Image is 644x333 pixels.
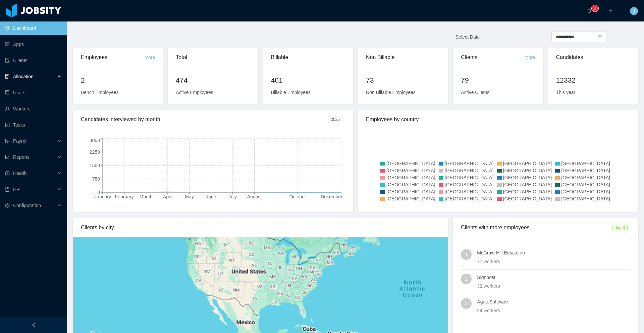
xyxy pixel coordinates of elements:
[140,194,153,199] tspan: March
[206,194,216,199] tspan: June
[176,75,250,86] h2: 474
[94,194,111,199] tspan: January
[5,203,10,208] i: icon: setting
[477,298,630,305] h4: AgateSoftware
[477,249,630,256] h4: McGraw-Hill Education
[477,307,630,314] div: 24 workers
[477,274,630,281] h4: Signpost
[556,90,576,95] span: This year
[445,182,494,187] span: [GEOGRAPHIC_DATA]
[561,175,610,180] span: [GEOGRAPHIC_DATA]
[328,116,342,123] span: 2025
[503,189,552,194] span: [GEOGRAPHIC_DATA]
[176,48,250,67] div: Total
[271,48,345,67] div: Billable
[386,175,435,180] span: [GEOGRAPHIC_DATA]
[366,75,440,86] h2: 73
[461,48,524,67] div: Clients
[5,118,62,132] a: icon: profileTasks
[556,48,630,67] div: Candidates
[271,90,311,95] span: Billable Employees
[561,182,610,187] span: [GEOGRAPHIC_DATA]
[13,203,41,208] span: Configuration
[461,90,489,95] span: Active Clients
[5,102,62,115] a: icon: userWorkers
[465,249,468,260] span: 1
[228,194,237,199] tspan: July
[5,86,62,99] a: icon: robotUsers
[247,194,262,199] tspan: August
[5,171,10,176] i: icon: medicine-box
[163,194,172,199] tspan: April
[81,48,144,67] div: Employees
[477,258,630,265] div: 77 workers
[13,187,20,192] span: HR
[13,138,28,144] span: Payroll
[561,161,610,166] span: [GEOGRAPHIC_DATA]
[455,34,480,40] span: Select Date
[386,189,435,194] span: [GEOGRAPHIC_DATA]
[477,282,630,290] div: 32 workers
[97,190,100,195] tspan: 0
[445,161,494,166] span: [GEOGRAPHIC_DATA]
[5,187,10,192] i: icon: book
[445,168,494,173] span: [GEOGRAPHIC_DATA]
[525,55,535,60] a: More
[13,74,34,79] span: Allocation
[81,110,328,129] div: Candidates interviewed by month
[608,8,613,13] i: icon: plus
[90,149,100,155] tspan: 2250
[461,75,535,86] h2: 79
[556,75,630,86] h2: 12332
[5,21,62,35] a: icon: pie-chartDashboard
[386,196,435,201] span: [GEOGRAPHIC_DATA]
[90,163,100,168] tspan: 1500
[587,8,592,13] i: icon: bell
[5,54,62,67] a: icon: auditClients
[612,224,628,231] span: Top 3
[445,175,494,180] span: [GEOGRAPHIC_DATA]
[503,196,552,201] span: [GEOGRAPHIC_DATA]
[386,182,435,187] span: [GEOGRAPHIC_DATA]
[503,175,552,180] span: [GEOGRAPHIC_DATA]
[445,196,494,201] span: [GEOGRAPHIC_DATA]
[271,75,345,86] h2: 401
[503,161,552,166] span: [GEOGRAPHIC_DATA]
[561,196,610,201] span: [GEOGRAPHIC_DATA]
[5,155,10,159] i: icon: line-chart
[598,35,602,39] i: icon: calendar
[144,55,155,60] a: More
[13,154,30,160] span: Reports
[445,189,494,194] span: [GEOGRAPHIC_DATA]
[81,218,440,237] div: Clients by city
[5,139,10,143] i: icon: file-protect
[366,110,630,129] div: Employees by country
[465,298,468,309] span: 3
[592,5,598,12] sup: 0
[366,90,416,95] span: Non Billable Employees
[465,274,468,284] span: 2
[386,161,435,166] span: [GEOGRAPHIC_DATA]
[185,194,194,199] tspan: May
[289,194,306,199] tspan: October
[461,218,612,237] div: Clients with more employees
[115,194,134,199] tspan: February
[81,90,119,95] span: Bench Employees
[90,138,100,143] tspan: 3000
[366,48,440,67] div: Non Billable
[5,74,10,79] i: icon: solution
[321,194,342,199] tspan: December
[386,168,435,173] span: [GEOGRAPHIC_DATA]
[13,171,26,176] span: Health
[633,7,635,15] span: J
[561,189,610,194] span: [GEOGRAPHIC_DATA]
[176,90,213,95] span: Active Employees
[503,168,552,173] span: [GEOGRAPHIC_DATA]
[92,176,100,182] tspan: 750
[5,38,62,51] a: icon: appstoreApps
[81,75,155,86] h2: 2
[503,182,552,187] span: [GEOGRAPHIC_DATA]
[561,168,610,173] span: [GEOGRAPHIC_DATA]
